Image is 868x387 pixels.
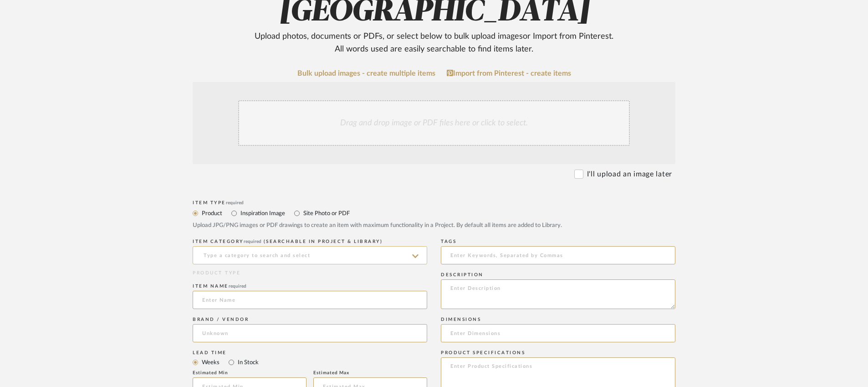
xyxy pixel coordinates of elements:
a: Import from Pinterest - create items [447,69,571,77]
input: Enter Name [193,291,427,309]
div: Tags [441,239,675,244]
div: Dimensions [441,317,675,322]
div: Lead Time [193,350,427,356]
label: Site Photo or PDF [302,208,350,218]
span: (Searchable in Project & Library) [264,239,383,244]
mat-radio-group: Select item type [193,356,427,368]
label: I'll upload an image later [587,169,672,180]
label: Inspiration Image [240,208,285,218]
div: PRODUCT TYPE [193,270,427,277]
input: Type a category to search and select [193,246,427,264]
mat-radio-group: Select item type [193,207,675,219]
span: required [226,201,244,205]
label: Product [201,208,222,218]
input: Enter Dimensions [441,324,675,342]
div: Estimated Max [313,370,427,376]
div: Product Specifications [441,350,675,356]
div: Upload JPG/PNG images or PDF drawings to create an item with maximum functionality in a Project. ... [193,221,675,230]
div: Item name [193,284,427,289]
div: Upload photos, documents or PDFs, or select below to bulk upload images or Import from Pinterest ... [247,30,621,56]
input: Enter Keywords, Separated by Commas [441,246,675,264]
label: Weeks [201,357,220,367]
span: required [244,239,261,244]
div: Estimated Min [193,370,306,376]
div: Item Type [193,200,675,206]
span: required [229,284,246,289]
div: Brand / Vendor [193,317,427,322]
div: ITEM CATEGORY [193,239,427,244]
div: Description [441,272,675,278]
a: Bulk upload images - create multiple items [297,70,435,77]
input: Unknown [193,324,427,342]
label: In Stock [237,357,259,367]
